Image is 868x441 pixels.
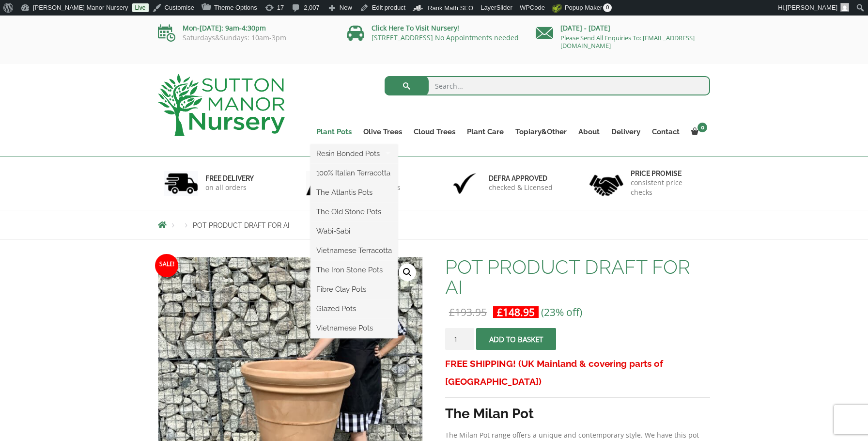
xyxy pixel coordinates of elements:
a: The Atlantis Pots [310,185,398,200]
a: Vietnamese Pots [310,321,398,335]
bdi: 193.95 [449,305,487,319]
a: Vietnamese Terracotta [310,243,398,258]
img: 1.jpg [164,171,198,196]
h6: Defra approved [489,174,553,183]
a: View full-screen image gallery [399,264,416,281]
span: 0 [697,123,707,132]
a: Live [132,3,149,12]
input: Product quantity [445,328,474,350]
a: Plant Pots [310,125,357,139]
a: Cloud Trees [408,125,461,139]
button: Add to basket [476,328,556,350]
img: 2.jpg [306,171,340,196]
a: Click Here To Visit Nursery! [372,23,459,32]
span: Sale! [155,254,178,277]
bdi: 148.95 [497,305,535,319]
p: Mon-[DATE]: 9am-4:30pm [158,22,332,34]
span: £ [497,305,503,319]
span: (23% off) [541,305,582,319]
h1: POT PRODUCT DRAFT FOR AI [445,257,710,298]
h3: FREE SHIPPING! (UK Mainland & covering parts of [GEOGRAPHIC_DATA]) [445,355,710,391]
p: consistent price checks [631,178,704,197]
nav: Breadcrumbs [158,221,710,229]
span: POT PRODUCT DRAFT FOR AI [193,221,289,229]
span: 0 [603,3,612,12]
a: Plant Care [461,125,510,139]
a: The Old Stone Pots [310,205,398,219]
span: [PERSON_NAME] [786,4,837,11]
input: Search... [385,76,711,95]
a: Glazed Pots [310,301,398,316]
a: Resin Bonded Pots [310,146,398,161]
img: 3.jpg [448,171,481,196]
img: 4.jpg [589,169,623,198]
a: Contact [646,125,685,139]
a: The Iron Stone Pots [310,263,398,277]
span: Rank Math SEO [428,4,473,12]
a: Fibre Clay Pots [310,282,398,297]
h6: FREE DELIVERY [205,174,254,183]
h6: Price promise [631,169,704,178]
span: £ [449,305,455,319]
a: Please Send All Enquiries To: [EMAIL_ADDRESS][DOMAIN_NAME] [560,33,695,50]
a: Wabi-Sabi [310,224,398,238]
a: Topiary&Other [510,125,573,139]
p: Saturdays&Sundays: 10am-3pm [158,34,332,42]
a: [STREET_ADDRESS] No Appointments needed [372,33,519,42]
a: Delivery [605,125,646,139]
a: Olive Trees [357,125,408,139]
a: About [573,125,605,139]
p: on all orders [205,183,254,192]
a: 0 [685,125,710,139]
p: [DATE] - [DATE] [536,22,710,34]
p: checked & Licensed [489,183,553,192]
a: 100% Italian Terracotta [310,166,398,180]
img: logo [158,74,285,136]
strong: The Milan Pot [445,406,534,422]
